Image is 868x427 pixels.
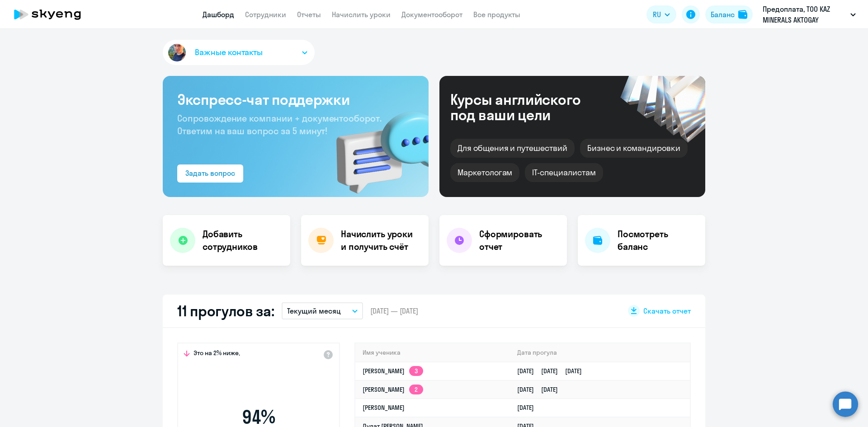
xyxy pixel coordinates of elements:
img: bg-img [323,95,429,197]
span: Важные контакты [195,47,263,58]
a: Начислить уроки [332,10,391,19]
a: Документооборот [401,10,462,19]
a: Все продукты [473,10,520,19]
a: Дашборд [203,10,234,19]
app-skyeng-badge: 3 [409,366,423,376]
div: IT-специалистам [525,163,603,182]
a: [DATE][DATE][DATE] [517,367,589,375]
div: Бизнес и командировки [580,139,688,158]
a: Отчеты [297,10,321,19]
button: Задать вопрос [177,164,243,183]
span: Сопровождение компании + документооборот. Ответим на ваш вопрос за 5 минут! [177,113,382,136]
h4: Сформировать отчет [479,228,560,253]
div: Курсы английского под ваши цели [450,92,605,122]
app-skyeng-badge: 2 [409,385,423,394]
span: Это на 2% ниже, [193,349,240,360]
h4: Посмотреть баланс [618,228,698,253]
button: Балансbalance [705,5,753,23]
span: Скачать отчет [643,306,691,316]
span: [DATE] — [DATE] [370,306,418,316]
img: avatar [166,42,188,63]
th: Имя ученика [355,343,510,362]
a: [PERSON_NAME] [363,404,405,412]
h4: Начислить уроки и получить счёт [341,228,420,253]
a: Сотрудники [245,10,286,19]
a: [PERSON_NAME]2 [363,385,423,394]
div: Маркетологам [450,163,519,182]
h3: Экспресс-чат поддержки [177,90,414,108]
p: Предоплата, ТОО KAZ MINERALS AKTOGAY [763,4,847,25]
div: Баланс [711,9,735,20]
h4: Добавить сотрудников [203,228,283,253]
a: [DATE][DATE] [517,385,565,394]
button: Предоплата, ТОО KAZ MINERALS AKTOGAY [758,4,860,25]
th: Дата прогула [510,343,690,362]
a: [DATE] [517,404,541,412]
span: RU [653,9,661,20]
button: Важные контакты [163,40,315,65]
a: [PERSON_NAME]3 [363,367,423,375]
div: Для общения и путешествий [450,139,575,158]
img: balance [738,10,747,19]
p: Текущий месяц [287,305,341,316]
h2: 11 прогулов за: [177,302,274,320]
button: Текущий месяц [282,302,363,319]
button: RU [646,5,676,23]
div: Задать вопрос [185,168,235,178]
